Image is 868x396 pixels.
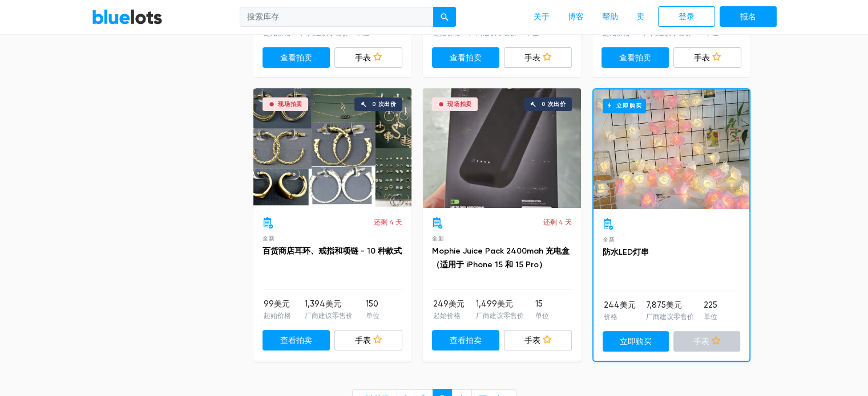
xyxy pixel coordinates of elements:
[304,312,352,320] font: 厂商建议零售价
[593,6,627,28] a: 帮助
[432,235,445,242] font: 全新
[704,300,717,310] font: 225
[603,331,669,352] a: 立即购买
[627,6,653,28] a: 卖
[559,6,593,28] a: 博客
[535,299,543,309] font: 15
[374,218,402,226] font: 还剩 4 天
[504,47,572,68] a: 手表
[476,312,524,320] font: 厂商建议零售价
[280,53,312,63] font: 查看拍卖
[525,29,539,37] font: 单位
[280,336,312,345] font: 查看拍卖
[366,299,378,309] font: 150
[616,103,642,109] font: 立即购买
[601,47,669,68] a: 查看拍卖
[263,47,330,68] a: 查看拍卖
[603,247,649,257] a: 防水LED灯串
[524,53,540,63] font: 手表
[535,312,549,320] font: 单位
[645,313,693,321] font: 厂商建议零售价
[300,29,348,37] font: 厂商建议零售价
[504,330,572,351] a: 手表
[263,246,402,256] a: 百货商店耳环、戒指和项链 - 10 种款式
[693,337,709,346] font: 手表
[603,236,615,243] font: 全新
[334,330,402,351] a: 手表
[740,12,756,22] font: 报名
[594,89,749,209] a: 立即购买
[264,29,291,37] font: 起始价格
[602,12,618,22] font: 帮助
[372,101,397,108] font: 0 次出价
[542,101,566,108] font: 0 次出价
[604,313,617,321] font: 价格
[704,313,717,321] font: 单位
[355,53,371,63] font: 手表
[432,47,500,68] a: 查看拍卖
[240,7,434,27] input: 搜索库存
[534,12,550,22] font: 关于
[620,337,652,346] font: 立即购买
[673,47,741,68] a: 手表
[603,29,630,37] font: 起始价格
[334,47,402,68] a: 手表
[433,299,465,309] font: 249美元
[433,312,461,320] font: 起始价格
[469,29,516,37] font: 厂商建议零售价
[524,336,540,345] font: 手表
[253,88,411,208] a: 现场拍卖 0 次出价
[568,12,584,22] font: 博客
[366,312,380,320] font: 单位
[278,101,302,108] font: 现场拍卖
[356,29,369,37] font: 单位
[304,299,341,309] font: 1,394美元
[636,12,644,22] font: 卖
[679,12,695,22] font: 登录
[604,300,636,310] font: 244美元
[705,29,718,37] font: 单位
[476,299,513,309] font: 1,499美元
[264,312,291,320] font: 起始价格
[694,53,710,63] font: 手表
[450,53,482,63] font: 查看拍卖
[720,6,777,27] a: 报名
[524,6,559,28] a: 关于
[263,235,275,242] font: 全新
[432,330,500,351] a: 查看拍卖
[433,29,461,37] font: 起始价格
[264,299,290,309] font: 99美元
[450,336,482,345] font: 查看拍卖
[423,88,581,208] a: 现场拍卖 0 次出价
[263,330,330,351] a: 查看拍卖
[432,246,570,270] a: Mophie Juice Pack 2400mah 充电盒（适用于 iPhone 15 和 15 Pro）
[658,6,715,27] a: 登录
[673,331,740,352] a: 手表
[619,53,651,63] font: 查看拍卖
[643,29,691,37] font: 厂商建议零售价
[355,336,371,345] font: 手表
[543,218,572,226] font: 还剩 4 天
[645,300,681,310] font: 7,875美元
[447,101,472,108] font: 现场拍卖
